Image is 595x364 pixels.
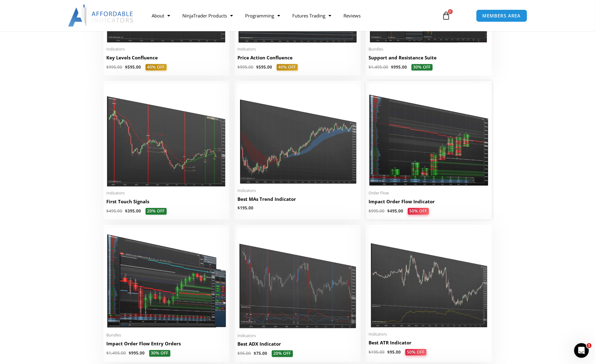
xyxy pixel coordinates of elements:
bdi: 1,495.00 [107,350,126,356]
span: Indicators [369,332,489,337]
span: Indicators [238,188,358,193]
h2: Key Levels Confluence [107,54,226,61]
img: OrderFlow 2 [369,84,489,187]
span: 50% OFF [405,349,426,356]
span: $ [238,64,240,70]
bdi: 75.00 [254,351,267,356]
span: 50% OFF [408,208,429,215]
span: Bundles [369,47,489,52]
span: $ [125,208,128,214]
span: 30% OFF [411,64,433,71]
span: $ [107,64,109,70]
bdi: 95.00 [388,349,401,355]
span: 40% OFF [277,64,298,71]
bdi: 995.00 [391,64,407,70]
span: 40% OFF [146,64,167,71]
img: First Touch Signals 1 [107,84,226,187]
h2: First Touch Signals [107,198,226,205]
span: Order Flow [369,190,489,196]
a: Best MAs Trend Indicator [238,196,358,205]
span: $ [129,350,131,356]
span: Indicators [107,47,226,52]
a: Impact Order Flow Entry Orders [107,340,226,350]
h2: Best MAs Trend Indicator [238,196,358,202]
span: 30% OFF [149,350,170,357]
span: $ [107,350,109,356]
span: 20% OFF [146,208,167,215]
nav: Menu [146,9,435,23]
a: 0 [433,7,460,24]
span: $ [107,208,109,214]
h2: Support and Resistance Suite [369,54,489,61]
bdi: 495.00 [107,208,123,214]
span: 1 [587,343,592,348]
bdi: 95.00 [238,351,251,356]
a: MEMBERS AREA [476,9,527,22]
span: $ [369,64,371,70]
span: $ [369,349,371,355]
a: NinjaTrader Products [176,9,239,23]
img: Best MAs Trend Indicator [238,84,358,184]
bdi: 995.00 [238,64,254,70]
a: Support and Resistance Suite [369,54,489,64]
bdi: 995.00 [129,350,145,356]
span: $ [125,64,128,70]
a: About [146,9,176,23]
span: 20% OFF [272,350,293,357]
bdi: 1,495.00 [369,64,388,70]
img: LogoAI | Affordable Indicators – NinjaTrader [68,5,134,27]
span: Indicators [238,47,358,52]
a: Reviews [337,9,367,23]
span: $ [256,64,259,70]
a: Price Action Confluence [238,54,358,64]
span: $ [254,351,256,356]
a: Programming [239,9,286,23]
bdi: 995.00 [369,208,385,214]
a: Impact Order Flow Indicator [369,198,489,208]
a: Best ADX Indicator [238,341,358,350]
span: $ [388,349,390,355]
span: $ [238,351,240,356]
bdi: 395.00 [125,208,141,214]
bdi: 195.00 [238,205,254,211]
h2: Best ATR Indicator [369,340,489,346]
span: Indicators [107,190,226,196]
a: Best ATR Indicator [369,340,489,349]
img: Best ATR Indicator [369,228,489,328]
img: Impact Order Flow Entry Orders [107,228,226,329]
h2: Price Action Confluence [238,54,358,61]
a: Key Levels Confluence [107,54,226,64]
h2: Impact Order Flow Entry Orders [107,340,226,347]
img: Best ADX Indicator [238,228,358,329]
span: MEMBERS AREA [483,13,521,18]
span: 0 [448,9,453,14]
bdi: 995.00 [107,64,123,70]
bdi: 495.00 [388,208,404,214]
span: Indicators [238,333,358,338]
h2: Impact Order Flow Indicator [369,198,489,205]
bdi: 195.00 [369,349,385,355]
span: $ [369,208,371,214]
a: First Touch Signals [107,198,226,208]
a: Futures Trading [286,9,337,23]
bdi: 595.00 [125,64,141,70]
span: Bundles [107,332,226,338]
h2: Best ADX Indicator [238,341,358,347]
span: $ [388,208,390,214]
iframe: Intercom live chat [574,343,589,358]
bdi: 595.00 [256,64,272,70]
span: $ [391,64,394,70]
span: $ [238,205,240,211]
